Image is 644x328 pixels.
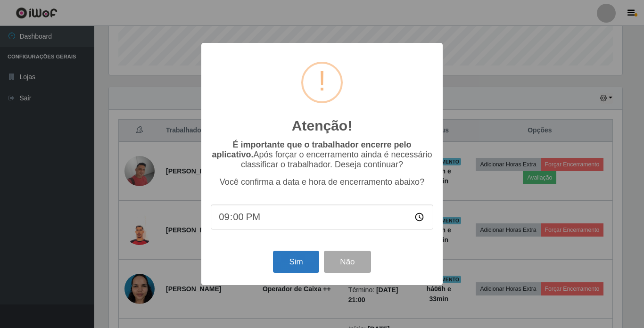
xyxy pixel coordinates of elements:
button: Não [324,251,371,273]
button: Sim [273,251,319,273]
b: É importante que o trabalhador encerre pelo aplicativo. [212,140,411,159]
h2: Atenção! [292,117,352,134]
p: Após forçar o encerramento ainda é necessário classificar o trabalhador. Deseja continuar? [211,140,433,170]
p: Você confirma a data e hora de encerramento abaixo? [211,177,433,187]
